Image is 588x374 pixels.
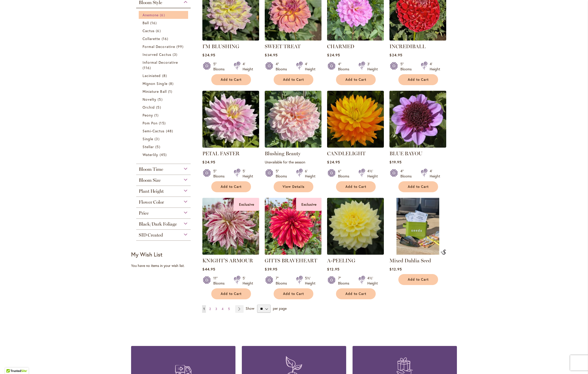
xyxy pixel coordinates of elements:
[327,267,339,272] span: $12.95
[139,199,164,205] span: Flower Color
[400,61,415,72] div: 5" Blooms
[162,73,168,78] span: 8
[131,263,199,268] div: You have no items in your wish list.
[143,120,186,126] a: Pom Pon 15
[202,91,259,148] img: PETAL FASTER
[143,52,171,57] span: Incurved Cactus
[327,160,340,164] span: $24.95
[143,136,186,141] a: Single 3
[274,181,313,192] a: View Details
[139,166,163,172] span: Bloom Time
[202,198,259,255] img: KNIGHT'S ARMOUR
[367,169,378,179] div: 4½' Height
[338,169,352,179] div: 6" Blooms
[143,128,165,133] span: Semi-Cactus
[265,53,277,57] span: $34.95
[202,160,215,164] span: $24.95
[345,78,366,82] span: Add to Cart
[176,44,185,49] span: 99
[408,78,429,82] span: Add to Cart
[143,152,186,157] a: Waterlily 45
[156,105,162,110] span: 5
[202,37,259,42] a: I’M BLUSHING
[345,185,366,189] span: Add to Cart
[143,36,186,41] a: Collarette 16
[213,276,228,286] div: 11" Blooms
[160,152,168,157] span: 45
[276,169,290,179] div: 5" Blooms
[327,150,366,157] a: CANDLELIGHT
[213,169,228,179] div: 5" Blooms
[211,181,251,192] button: Add to Cart
[143,81,186,86] a: Mignon Single 8
[202,144,259,149] a: PETAL FASTER
[220,305,225,313] a: 4
[221,78,242,82] span: Add to Cart
[389,160,401,164] span: $19.95
[202,53,215,57] span: $24.95
[345,292,366,296] span: Add to Cart
[389,267,402,272] span: $12.95
[327,144,384,149] a: CANDLELIGHT
[398,274,438,285] button: Add to Cart
[143,73,186,78] a: Laciniated 8
[143,12,186,18] a: Anemone 6
[131,251,162,258] strong: My Wish List
[143,113,153,118] span: Peony
[173,52,179,57] span: 3
[143,144,154,149] span: Stellar
[143,73,161,78] span: Laciniated
[168,89,174,94] span: 1
[265,43,301,49] a: SWEET TREAT
[265,257,317,264] a: GITTS BRAVEHEART
[143,12,159,17] span: Anemone
[139,188,164,194] span: Plant Height
[367,61,378,72] div: 3' Height
[143,60,178,65] span: Informal Decorative
[227,305,231,313] a: 5
[228,307,230,311] span: 5
[389,251,446,256] a: Mixed Dahlia Seed Mixed Dahlia Seed
[274,288,313,299] button: Add to Cart
[305,169,315,179] div: 6' Height
[143,20,186,25] a: Ball 16
[160,12,166,18] span: 6
[202,251,259,256] a: KNIGHT'S ARMOUR Exclusive
[143,81,167,86] span: Mignon Single
[139,221,177,227] span: Black/Dark Foliage
[430,61,440,72] div: 4' Height
[265,37,321,42] a: SWEET TREAT
[276,61,290,72] div: 4" Blooms
[155,144,161,149] span: 5
[143,152,158,157] span: Waterlily
[214,305,218,313] a: 3
[143,97,156,102] span: Novelty
[276,276,290,286] div: 7" Blooms
[154,112,160,118] span: 1
[327,91,384,148] img: CANDLELIGHT
[215,307,217,311] span: 3
[265,267,277,272] span: $39.95
[265,251,321,256] a: GITTS BRAVEHEART Exclusive
[336,74,376,85] button: Add to Cart
[143,112,186,118] a: Peony 1
[143,20,149,25] span: Ball
[143,121,158,125] span: Pom Pon
[221,185,242,189] span: Add to Cart
[143,97,186,102] a: Novelty 5
[265,198,321,255] img: GITTS BRAVEHEART
[202,257,253,264] a: KNIGHT'S ARMOUR
[143,144,186,149] a: Stellar 5
[274,74,313,85] button: Add to Cart
[338,276,352,286] div: 7" Blooms
[202,267,215,272] span: $44.95
[143,105,186,110] a: Orchid 5
[155,136,161,141] span: 3
[367,276,378,286] div: 4½' Height
[211,74,251,85] button: Add to Cart
[243,169,253,179] div: 5' Height
[389,257,431,264] a: Mixed Dahlia Seed
[143,36,160,41] span: Collarette
[327,198,384,255] img: A-Peeling
[400,169,415,179] div: 4" Blooms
